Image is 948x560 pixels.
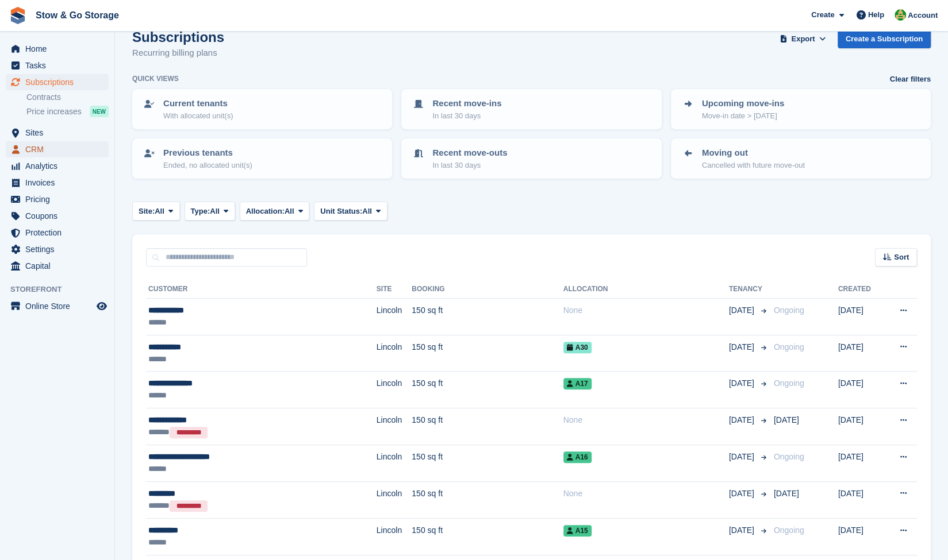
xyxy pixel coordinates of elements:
[729,524,757,536] span: [DATE]
[25,258,94,274] span: Capital
[838,518,884,555] td: [DATE]
[26,106,82,117] span: Price increases
[26,105,109,118] a: Price increases NEW
[285,206,294,217] span: All
[163,97,233,110] p: Current tenants
[811,9,834,21] span: Create
[412,299,563,335] td: 150 sq ft
[432,160,507,171] p: In last 30 days
[377,445,412,482] td: Lincoln
[25,158,94,174] span: Analytics
[246,206,285,217] span: Allocation:
[729,414,757,426] span: [DATE]
[240,202,310,221] button: Allocation: All
[132,47,224,60] p: Recurring billing plans
[774,489,799,498] span: [DATE]
[774,306,804,315] span: Ongoing
[563,304,729,316] div: None
[868,9,884,21] span: Help
[25,125,94,141] span: Sites
[191,206,210,217] span: Type:
[774,526,804,535] span: Ongoing
[6,298,109,314] a: menu
[377,372,412,408] td: Lincoln
[838,29,931,48] a: Create a Subscription
[432,97,501,110] p: Recent move-ins
[412,372,563,408] td: 150 sq ft
[432,146,507,160] p: Recent move-outs
[362,206,372,217] span: All
[133,90,391,128] a: Current tenants With allocated unit(s)
[778,29,828,48] button: Export
[155,206,164,217] span: All
[838,481,884,518] td: [DATE]
[702,160,805,171] p: Cancelled with future move-out
[146,280,377,299] th: Customer
[25,141,94,157] span: CRM
[774,452,804,461] span: Ongoing
[377,481,412,518] td: Lincoln
[838,280,884,299] th: Created
[377,335,412,372] td: Lincoln
[320,206,362,217] span: Unit Status:
[729,451,757,463] span: [DATE]
[563,414,729,426] div: None
[838,408,884,445] td: [DATE]
[185,202,235,221] button: Type: All
[412,280,563,299] th: Booking
[25,74,94,90] span: Subscriptions
[838,372,884,408] td: [DATE]
[377,518,412,555] td: Lincoln
[563,451,592,463] span: A16
[133,140,391,177] a: Previous tenants Ended, no allocated unit(s)
[25,41,94,57] span: Home
[95,299,109,313] a: Preview store
[25,208,94,224] span: Coupons
[563,378,592,389] span: A17
[412,481,563,518] td: 150 sq ft
[729,280,769,299] th: Tenancy
[377,408,412,445] td: Lincoln
[25,225,94,241] span: Protection
[163,110,233,122] p: With allocated unit(s)
[412,335,563,372] td: 150 sq ft
[10,284,114,295] span: Storefront
[31,6,124,25] a: Stow & Go Storage
[25,57,94,74] span: Tasks
[729,377,757,389] span: [DATE]
[895,9,906,21] img: Alex Taylor
[563,342,592,353] span: A30
[702,146,805,160] p: Moving out
[702,97,784,110] p: Upcoming move-ins
[702,110,784,122] p: Move-in date > [DATE]
[402,90,660,128] a: Recent move-ins In last 30 days
[6,225,109,241] a: menu
[838,299,884,335] td: [DATE]
[672,140,930,177] a: Moving out Cancelled with future move-out
[139,206,155,217] span: Site:
[563,525,592,536] span: A15
[210,206,220,217] span: All
[729,488,757,500] span: [DATE]
[6,191,109,207] a: menu
[729,341,757,353] span: [DATE]
[163,160,252,171] p: Ended, no allocated unit(s)
[25,191,94,207] span: Pricing
[377,280,412,299] th: Site
[6,141,109,157] a: menu
[314,202,387,221] button: Unit Status: All
[774,379,804,388] span: Ongoing
[132,74,179,84] h6: Quick views
[6,41,109,57] a: menu
[838,445,884,482] td: [DATE]
[729,304,757,316] span: [DATE]
[412,518,563,555] td: 150 sq ft
[791,33,815,45] span: Export
[25,241,94,257] span: Settings
[25,298,94,314] span: Online Store
[6,57,109,74] a: menu
[412,408,563,445] td: 150 sq ft
[6,125,109,141] a: menu
[6,74,109,90] a: menu
[26,92,109,103] a: Contracts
